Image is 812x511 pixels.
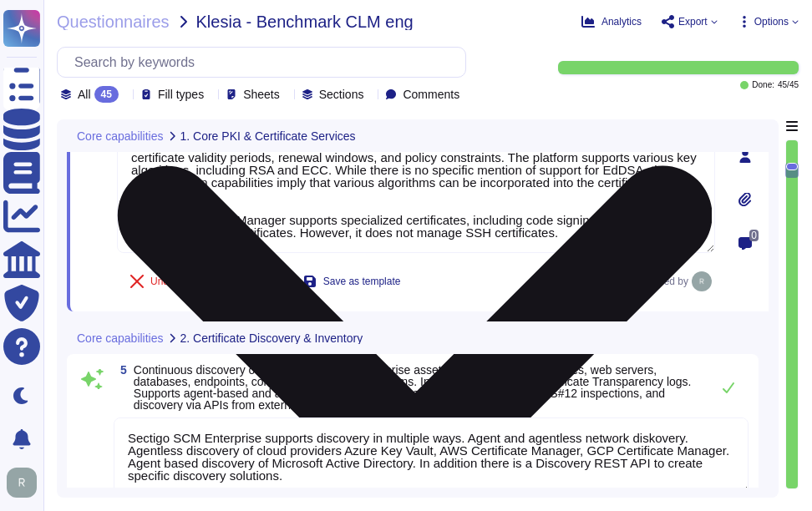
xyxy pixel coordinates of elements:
span: Core capabilities [77,130,164,142]
button: Analytics [581,15,642,28]
img: user [7,468,37,498]
span: Options [754,17,789,27]
span: 5 [114,364,127,376]
span: All [78,89,91,100]
span: Core capabilities [77,332,164,344]
span: Klesia - Benchmark CLM eng [196,13,414,30]
img: user [692,271,712,291]
span: Analytics [601,17,642,27]
div: 45 [94,86,119,103]
span: Comments [403,89,459,100]
span: Fill types [158,89,204,100]
span: 1. Core PKI & Certificate Services [180,130,356,142]
span: Sections [319,89,364,100]
input: Search by keywords [66,48,465,77]
span: Done: [752,81,774,89]
span: Export [678,17,708,27]
span: 2. Certificate Discovery & Inventory [180,332,363,344]
span: 0 [749,230,759,241]
span: Questionnaires [57,13,170,30]
span: 45 / 45 [778,81,799,89]
span: Sheets [243,89,280,100]
button: user [3,464,48,501]
textarea: Sectigo SCM Enterprise supports discovery in multiple ways. Agent and agentless network diskovery... [114,417,749,494]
